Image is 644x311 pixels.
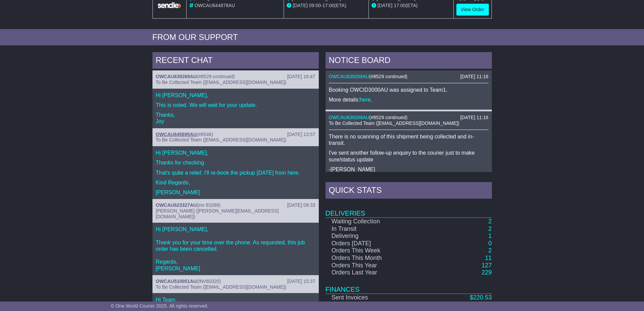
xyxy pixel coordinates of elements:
[326,182,492,200] div: Quick Stats
[156,279,315,284] div: ( )
[156,150,315,156] p: Hi [PERSON_NAME],
[488,232,492,239] a: 1
[287,74,315,80] div: [DATE] 16:47
[378,3,392,8] span: [DATE]
[287,2,366,9] div: - (ETA)
[326,269,426,276] td: Orders Last Year
[194,3,235,8] span: OWCAU644878AU
[152,52,319,70] div: RECENT CHAT
[456,4,489,16] a: View Order
[326,262,426,269] td: Orders This Year
[371,74,406,79] span: #8529 continued
[156,159,315,166] p: Thanks for checking.
[156,74,197,79] a: OWCAU639269AU
[394,3,406,8] span: 17:00
[152,32,492,42] div: FROM OUR SUPPORT
[488,225,492,232] a: 2
[481,269,492,276] a: 229
[329,96,488,103] p: More details: .
[198,132,212,137] span: #8546
[157,2,182,9] img: GetCarrierServiceLogo
[326,294,426,302] td: Sent Invoices
[156,102,315,108] p: This is noted. We will wait for your update.
[326,232,426,240] td: Delivering
[287,279,315,284] div: [DATE] 15:37
[156,226,315,271] p: Hi [PERSON_NAME], Thank you for your time over the phone. As requested, this job order has been c...
[372,2,451,9] div: (ETA)
[156,132,315,137] div: ( )
[326,218,426,225] td: Waiting Collection
[156,74,315,80] div: ( )
[329,166,488,173] p: -[PERSON_NAME]
[293,3,308,8] span: [DATE]
[488,240,492,247] a: 0
[326,254,426,262] td: Orders This Month
[473,294,492,301] span: 220.53
[326,276,492,294] td: Finances
[329,120,459,126] span: To Be Collected Team ([EMAIL_ADDRESS][DOMAIN_NAME])
[326,225,426,233] td: In Transit
[460,74,488,80] div: [DATE] 11:16
[485,254,492,261] a: 11
[156,92,315,98] p: Hi [PERSON_NAME],
[156,170,315,176] p: That's quite a relief. I'll re-book the pickup [DATE] from here.
[488,247,492,254] a: 2
[287,132,315,137] div: [DATE] 13:57
[156,189,315,196] p: [PERSON_NAME]
[156,296,315,303] p: Hi Team,
[326,240,426,247] td: Orders [DATE]
[287,202,315,208] div: [DATE] 09:33
[111,303,209,309] span: © One World Courier 2025. All rights reserved.
[329,115,488,120] div: ( )
[329,150,488,162] p: I've sent another follow-up enquiry to the courier just to make sure/status update
[481,262,492,269] a: 127
[198,74,234,79] span: #8529 continued
[329,115,369,120] a: OWCAU639269AU
[156,112,315,125] p: Thanks, Joy
[198,279,219,284] span: INV60320
[329,74,488,80] div: ( )
[470,294,492,301] a: $220.53
[156,179,315,186] p: Kind Regards,
[371,115,406,120] span: #8529 continued
[198,202,219,208] span: inv 63289
[156,137,286,142] span: To Be Collected Team ([EMAIL_ADDRESS][DOMAIN_NAME])
[156,80,286,85] span: To Be Collected Team ([EMAIL_ADDRESS][DOMAIN_NAME])
[326,200,492,218] td: Deliveries
[156,132,197,137] a: OWCAU645695AU
[309,3,321,8] span: 09:00
[460,115,488,120] div: [DATE] 11:16
[360,97,371,103] a: here
[156,208,279,219] span: [PERSON_NAME] ([PERSON_NAME][EMAIL_ADDRESS][DOMAIN_NAME])
[326,52,492,70] div: NOTICE BOARD
[329,133,488,146] p: There is no scanning of this shipment being collected and in-transit.
[156,279,197,284] a: OWCAU510051AU
[156,284,286,290] span: To Be Collected Team ([EMAIL_ADDRESS][DOMAIN_NAME])
[488,218,492,225] a: 2
[323,3,334,8] span: 17:00
[329,87,488,93] p: Booking OWCID3000AU was assigned to Team1.
[156,202,315,208] div: ( )
[156,202,197,208] a: OWCAU623327AU
[329,74,369,79] a: OWCAU639269AU
[326,247,426,254] td: Orders This Week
